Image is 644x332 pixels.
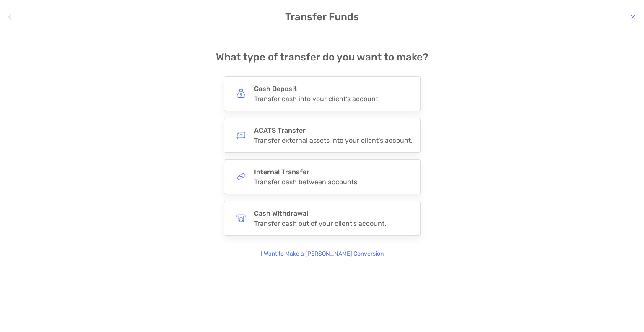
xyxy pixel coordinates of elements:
[254,220,386,227] div: Transfer cash out of your client's account.
[236,89,246,98] img: button icon
[254,168,359,176] h4: Internal Transfer
[236,214,246,223] img: button icon
[254,136,413,144] div: Transfer external assets into your client's account.
[236,131,246,140] img: button icon
[254,95,380,103] div: Transfer cash into your client's account.
[254,209,386,217] h4: Cash Withdrawal
[254,178,359,186] div: Transfer cash between accounts.
[236,172,246,181] img: button icon
[254,126,413,134] h4: ACATS Transfer
[254,85,380,93] h4: Cash Deposit
[216,51,428,63] h4: What type of transfer do you want to make?
[261,249,384,259] p: I Want to Make a [PERSON_NAME] Conversion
